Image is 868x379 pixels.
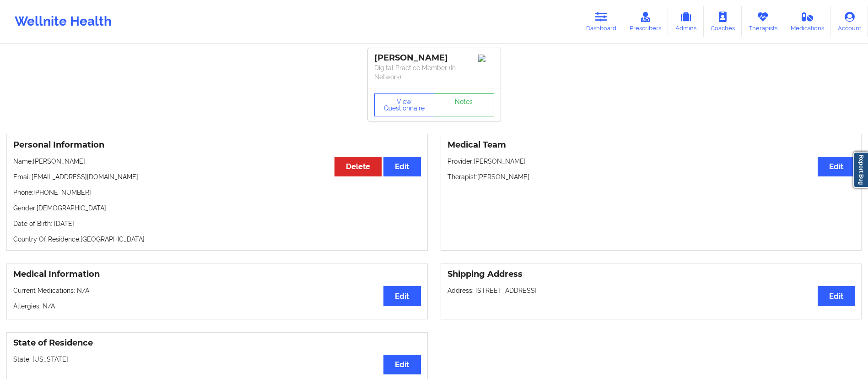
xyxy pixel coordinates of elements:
a: Dashboard [579,6,623,37]
p: Gender: [DEMOGRAPHIC_DATA] [13,203,421,213]
h3: Medical Team [447,140,855,150]
button: Edit [383,286,421,306]
p: Therapist: [PERSON_NAME] [447,172,855,181]
h3: Shipping Address [447,269,855,280]
a: Report Bug [853,152,868,188]
a: Coaches [704,6,742,37]
p: Current Medications: N/A [13,286,421,295]
button: View Questionnaire [374,93,435,116]
h3: State of Residence [13,338,421,348]
a: Admins [668,6,704,37]
button: Edit [383,355,421,374]
a: Prescribers [623,6,669,37]
button: Edit [818,286,855,306]
div: [PERSON_NAME] [374,53,494,63]
a: Notes [434,93,494,116]
a: Account [831,6,868,37]
p: State: [US_STATE] [13,355,421,364]
p: Address: [STREET_ADDRESS] [447,286,855,295]
p: Phone: [PHONE_NUMBER] [13,188,421,197]
p: Date of Birth: [DATE] [13,219,421,228]
p: Country Of Residence: [GEOGRAPHIC_DATA] [13,235,421,244]
a: Medications [784,6,831,37]
h3: Medical Information [13,269,421,280]
button: Edit [818,157,855,176]
img: Image%2Fplaceholer-image.png [478,55,494,62]
a: Therapists [742,6,784,37]
p: Allergies: N/A [13,302,421,311]
p: Email: [EMAIL_ADDRESS][DOMAIN_NAME] [13,172,421,181]
p: Digital Practice Member (In-Network) [374,63,494,82]
button: Delete [334,157,382,176]
h3: Personal Information [13,140,421,150]
button: Edit [383,157,421,176]
p: Provider: [PERSON_NAME] [447,157,855,166]
p: Name: [PERSON_NAME] [13,157,421,166]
